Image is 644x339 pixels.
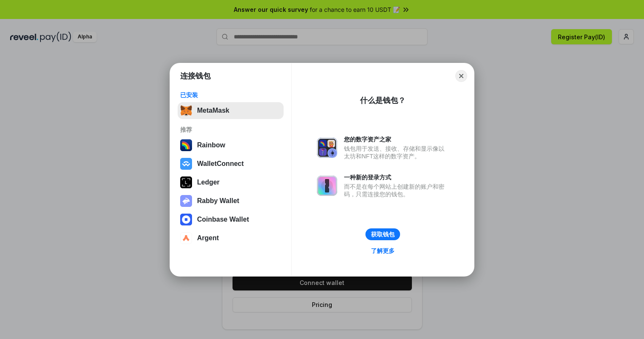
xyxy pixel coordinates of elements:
img: svg+xml,%3Csvg%20width%3D%22120%22%20height%3D%22120%22%20viewBox%3D%220%200%20120%20120%22%20fil... [180,139,192,151]
button: WalletConnect [178,155,284,172]
div: Rainbow [197,141,225,149]
div: 了解更多 [371,247,395,255]
h1: 连接钱包 [180,71,211,81]
button: MetaMask [178,102,284,119]
img: svg+xml,%3Csvg%20width%3D%2228%22%20height%3D%2228%22%20viewBox%3D%220%200%2028%2028%22%20fill%3D... [180,232,192,244]
img: svg+xml,%3Csvg%20xmlns%3D%22http%3A%2F%2Fwww.w3.org%2F2000%2Fsvg%22%20fill%3D%22none%22%20viewBox... [317,176,337,196]
div: 一种新的登录方式 [344,174,449,181]
div: Ledger [197,179,219,186]
button: Argent [178,230,284,247]
button: Ledger [178,174,284,191]
img: svg+xml,%3Csvg%20xmlns%3D%22http%3A%2F%2Fwww.w3.org%2F2000%2Fsvg%22%20fill%3D%22none%22%20viewBox... [180,195,192,207]
div: WalletConnect [197,160,244,168]
div: MetaMask [197,107,229,114]
div: 钱包用于发送、接收、存储和显示像以太坊和NFT这样的数字资产。 [344,145,449,160]
img: svg+xml,%3Csvg%20width%3D%2228%22%20height%3D%2228%22%20viewBox%3D%220%200%2028%2028%22%20fill%3D... [180,214,192,225]
button: Close [455,70,467,82]
img: svg+xml,%3Csvg%20fill%3D%22none%22%20height%3D%2233%22%20viewBox%3D%220%200%2035%2033%22%20width%... [180,105,192,117]
div: Rabby Wallet [197,197,239,205]
img: svg+xml,%3Csvg%20width%3D%2228%22%20height%3D%2228%22%20viewBox%3D%220%200%2028%2028%22%20fill%3D... [180,158,192,170]
button: Rainbow [178,137,284,154]
button: Rabby Wallet [178,193,284,209]
div: Argent [197,234,219,242]
button: Coinbase Wallet [178,211,284,228]
div: 获取钱包 [371,231,395,238]
div: 推荐 [180,126,281,133]
button: 获取钱包 [365,228,400,240]
img: svg+xml,%3Csvg%20xmlns%3D%22http%3A%2F%2Fwww.w3.org%2F2000%2Fsvg%22%20width%3D%2228%22%20height%3... [180,176,192,188]
img: svg+xml,%3Csvg%20xmlns%3D%22http%3A%2F%2Fwww.w3.org%2F2000%2Fsvg%22%20fill%3D%22none%22%20viewBox... [317,138,337,158]
div: 而不是在每个网站上创建新的账户和密码，只需连接您的钱包。 [344,183,449,198]
div: 什么是钱包？ [360,95,406,106]
div: 已安装 [180,91,281,99]
div: 您的数字资产之家 [344,136,449,143]
div: Coinbase Wallet [197,216,249,223]
a: 了解更多 [366,245,400,256]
